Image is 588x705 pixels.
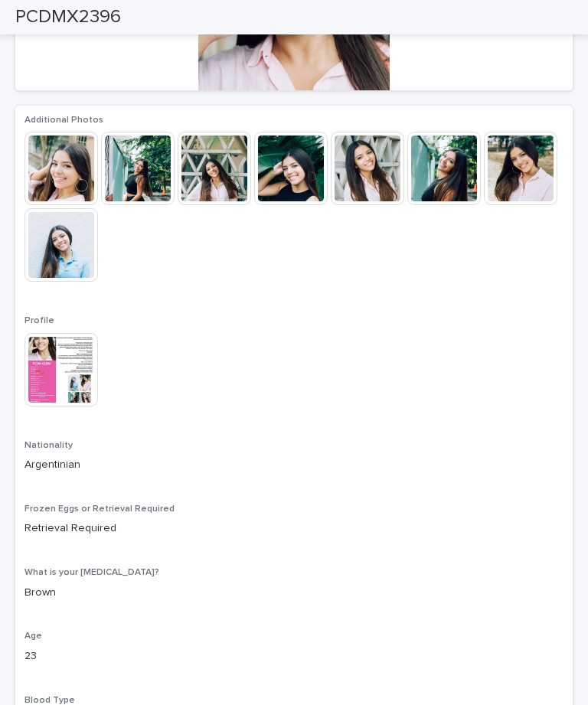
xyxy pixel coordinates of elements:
[24,632,42,641] span: Age
[24,585,563,601] p: Brown
[24,648,563,664] p: 23
[24,116,103,125] span: Additional Photos
[24,521,563,537] p: Retrieval Required
[24,441,73,450] span: Nationality
[24,568,159,577] span: What is your [MEDICAL_DATA]?
[24,696,75,705] span: Blood Type
[24,457,563,473] p: Argentinian
[24,316,54,325] span: Profile
[24,504,175,514] span: Frozen Eggs or Retrieval Required
[15,6,121,28] h2: PCDMX2396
